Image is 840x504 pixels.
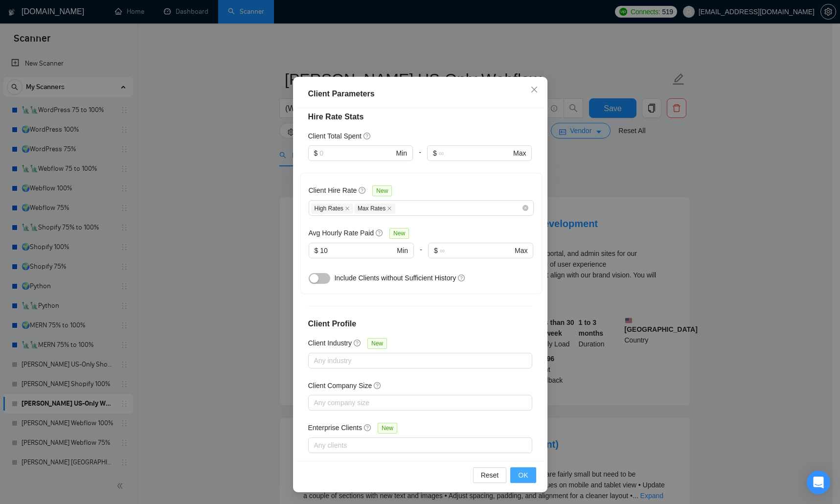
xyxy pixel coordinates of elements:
[309,185,357,196] h5: Client Hire Rate
[387,206,392,211] span: close
[414,243,428,270] div: -
[320,245,395,256] input: 0
[309,228,374,238] h5: Avg Hourly Rate Paid
[473,467,507,483] button: Reset
[308,318,532,330] h4: Client Profile
[481,470,499,481] span: Reset
[396,148,407,159] span: Min
[308,422,363,433] h5: Enterprise Clients
[521,77,547,103] button: Close
[389,228,409,239] span: New
[397,245,408,256] span: Min
[345,206,350,211] span: close
[374,382,382,389] span: question-circle
[434,245,438,256] span: $
[314,148,318,159] span: $
[308,380,372,391] h5: Client Company Size
[433,148,437,159] span: $
[807,471,830,494] div: Open Intercom Messenger
[530,86,538,93] span: close
[334,274,456,282] span: Include Clients without Sufficient History
[367,338,387,349] span: New
[363,132,371,140] span: question-circle
[439,148,511,159] input: ∞
[354,339,362,347] span: question-circle
[522,205,528,211] span: close-circle
[513,148,526,159] span: Max
[458,274,466,282] span: question-circle
[518,470,528,481] span: OK
[364,424,372,432] span: question-circle
[378,423,397,434] span: New
[311,204,353,214] span: High Rates
[308,88,532,100] div: Client Parameters
[515,245,527,256] span: Max
[413,145,427,173] div: -
[354,204,395,214] span: Max Rates
[376,229,384,237] span: question-circle
[372,185,392,196] span: New
[315,245,318,256] span: $
[440,245,513,256] input: ∞
[319,148,394,159] input: 0
[308,338,352,348] h5: Client Industry
[510,467,536,483] button: OK
[359,186,366,194] span: question-circle
[308,131,362,141] h5: Client Total Spent
[308,111,532,123] h4: Hire Rate Stats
